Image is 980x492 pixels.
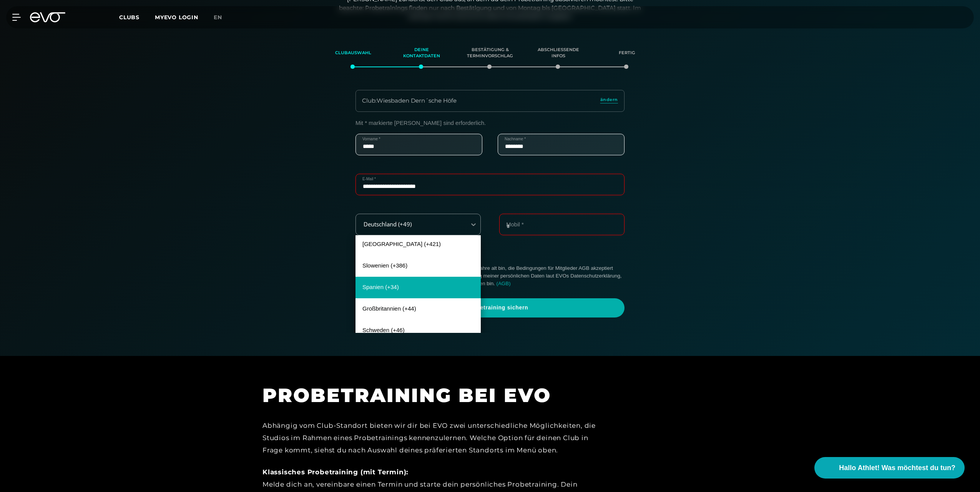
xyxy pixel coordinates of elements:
[397,43,446,63] div: Deine Kontaktdaten
[839,463,955,473] span: Hallo Athlet! Was möchtest du tun?
[329,43,378,63] div: Clubauswahl
[600,96,618,105] a: ändern
[355,298,625,317] a: Mein Probetraining sichern
[362,96,457,105] div: Club : Wiesbaden Dern´sche Höfe
[355,255,481,277] div: Slowenien (+386)
[355,277,481,298] div: Spanien (+34)
[262,468,408,476] strong: Klassisches Probetraining (mit Termin):
[119,14,140,21] span: Clubs
[373,264,625,288] label: Hiermit bestätige ich, dass ich mindestens 18 Jahre alt bin, die Bedingungen für Mitglieder AGB a...
[355,120,625,126] p: Mit * markierte [PERSON_NAME] sind erforderlich.
[497,281,511,286] a: (AGB)
[262,383,608,408] h1: PROBETRAINING BEI EVO
[602,43,651,63] div: Fertig
[214,13,231,22] a: en
[262,419,608,457] div: Abhängig vom Club-Standort bieten wir dir bei EVO zwei unterschiedliche Möglichkeiten, die Studio...
[534,43,583,63] div: Abschließende Infos
[355,320,481,341] div: Schweden (+46)
[355,298,481,320] div: Großbritannien (+44)
[155,14,198,21] a: MYEVO LOGIN
[355,234,481,255] div: [GEOGRAPHIC_DATA] (+421)
[465,43,515,63] div: Bestätigung & Terminvorschlag
[600,96,618,103] span: ändern
[814,457,965,479] button: Hallo Athlet! Was möchtest du tun?
[119,13,155,21] a: Clubs
[357,221,461,228] div: Deutschland (+49)
[374,304,606,312] span: Mein Probetraining sichern
[214,14,222,21] span: en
